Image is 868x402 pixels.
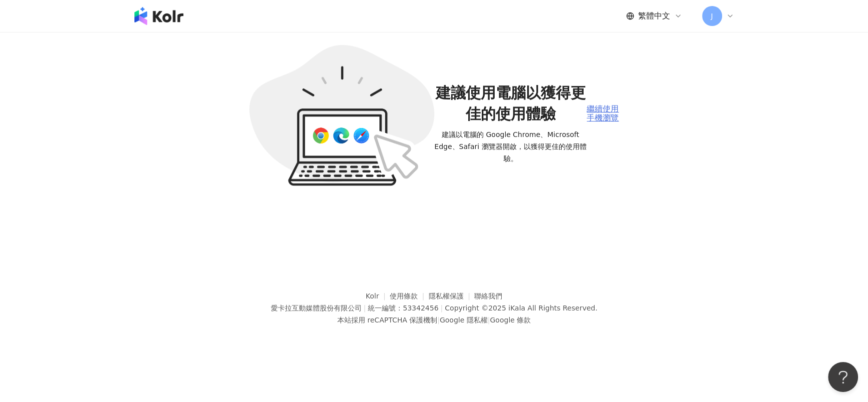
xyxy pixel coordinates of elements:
[337,314,531,326] span: 本站採用 reCAPTCHA 保護機制
[638,10,670,21] span: 繁體中文
[440,316,488,324] a: Google 隱私權
[490,316,531,324] a: Google 條款
[363,304,366,312] span: |
[270,304,361,312] div: 愛卡拉互動媒體股份有限公司
[390,292,429,300] a: 使用條款
[368,304,438,312] div: 統一編號：53342456
[587,104,619,123] div: 繼續使用手機瀏覽
[828,362,858,392] iframe: Help Scout Beacon - Open
[434,82,587,124] span: 建議使用電腦以獲得更佳的使用體驗
[366,292,390,300] a: Kolr
[249,45,434,186] img: unsupported-rwd
[440,304,443,312] span: |
[445,304,597,312] div: Copyright © 2025 All Rights Reserved.
[488,316,490,324] span: |
[434,128,587,164] span: 建議以電腦的 Google Chrome、Microsoft Edge、Safari 瀏覽器開啟，以獲得更佳的使用體驗。
[474,292,502,300] a: 聯絡我們
[437,316,440,324] span: |
[711,10,713,21] span: J
[508,304,525,312] a: iKala
[134,7,183,25] img: logo
[429,292,475,300] a: 隱私權保護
